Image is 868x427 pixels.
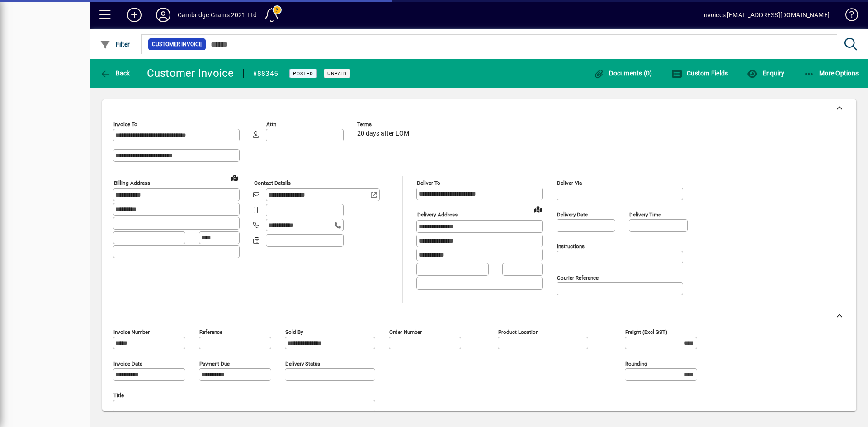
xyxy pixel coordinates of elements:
[98,36,132,52] button: Filter
[90,65,140,81] app-page-header-button: Back
[293,70,313,76] span: Posted
[557,211,588,218] mat-label: Delivery date
[327,70,347,76] span: Unpaid
[199,361,230,367] mat-label: Payment due
[199,329,222,335] mat-label: Reference
[839,2,857,31] a: Knowledge Base
[113,361,142,367] mat-label: Invoice date
[285,361,320,367] mat-label: Delivery status
[357,122,411,127] span: Terms
[417,180,440,186] mat-label: Deliver To
[625,361,647,367] mat-label: Rounding
[100,70,130,77] span: Back
[357,130,409,137] span: 20 days after EOM
[671,70,728,77] span: Custom Fields
[100,41,130,48] span: Filter
[389,329,422,335] mat-label: Order number
[594,70,652,77] span: Documents (0)
[702,8,830,22] div: Invoices [EMAIL_ADDRESS][DOMAIN_NAME]
[152,40,202,49] span: Customer Invoice
[253,66,278,81] div: #88345
[747,70,784,77] span: Enquiry
[804,70,859,77] span: More Options
[113,121,137,127] mat-label: Invoice To
[591,65,655,81] button: Documents (0)
[178,8,257,22] div: Cambridge Grains 2021 Ltd
[285,329,303,335] mat-label: Sold by
[625,329,667,335] mat-label: Freight (excl GST)
[498,329,538,335] mat-label: Product location
[557,243,585,249] mat-label: Instructions
[557,180,582,186] mat-label: Deliver via
[113,392,124,399] mat-label: Title
[629,211,661,218] mat-label: Delivery time
[266,121,276,127] mat-label: Attn
[227,170,242,185] a: View on map
[98,65,132,81] button: Back
[802,65,861,81] button: More Options
[745,65,787,81] button: Enquiry
[113,329,150,335] mat-label: Invoice number
[120,7,149,23] button: Add
[669,65,731,81] button: Custom Fields
[149,7,178,23] button: Profile
[557,275,599,281] mat-label: Courier Reference
[147,66,234,80] div: Customer Invoice
[531,202,545,216] a: View on map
